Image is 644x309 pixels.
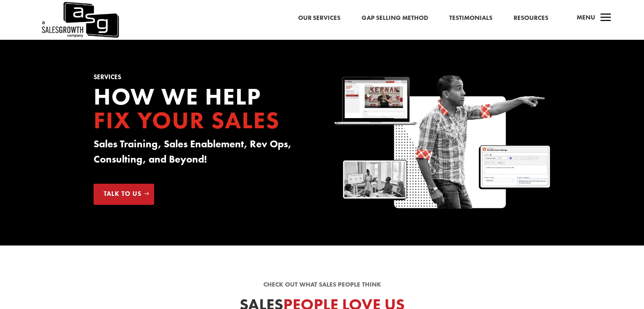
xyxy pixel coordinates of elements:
img: Sales Growth Keenan [334,74,550,211]
a: Talk to Us [94,184,154,205]
p: Check out what sales people think [94,280,551,290]
h1: Services [94,74,310,85]
span: Fix your Sales [94,105,280,135]
h2: How we Help [94,85,310,136]
h3: Sales Training, Sales Enablement, Rev Ops, Consulting, and Beyond! [94,136,310,171]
